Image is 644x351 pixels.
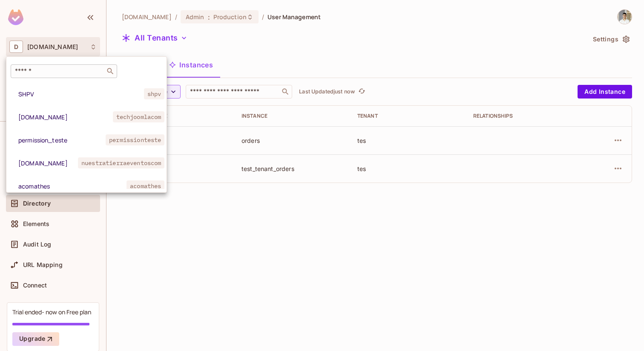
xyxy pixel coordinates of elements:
[144,88,165,99] span: shpv
[126,180,164,191] span: acomathes
[18,113,113,121] span: [DOMAIN_NAME]
[18,182,126,190] span: acomathes
[18,90,144,98] span: SHPV
[113,111,165,122] span: techjoomlacom
[18,136,106,144] span: permission_teste
[106,134,164,145] span: permissionteste
[18,159,78,167] span: [DOMAIN_NAME]
[78,157,164,168] span: nuestratierraeventoscom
